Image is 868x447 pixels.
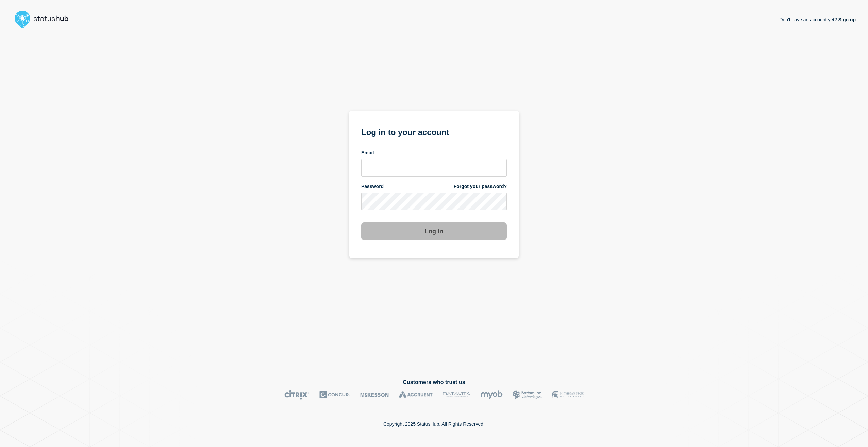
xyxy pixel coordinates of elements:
[361,193,507,210] input: password input
[319,390,350,400] img: Concur logo
[443,390,470,400] img: DataVita logo
[779,12,856,28] p: Don't have an account yet?
[837,17,856,22] a: Sign up
[12,379,856,385] h2: Customers who trust us
[383,421,485,427] p: Copyright 2025 StatusHub. All Rights Reserved.
[454,183,507,190] a: Forgot your password?
[361,183,384,190] span: Password
[361,222,507,240] button: Log in
[513,390,542,400] img: Bottomline logo
[361,150,374,156] span: Email
[360,390,389,400] img: McKesson logo
[361,125,507,138] h1: Log in to your account
[481,390,503,400] img: myob logo
[552,390,584,400] img: MSU logo
[284,390,309,400] img: Citrix logo
[12,8,77,30] img: StatusHub logo
[399,390,433,400] img: Accruent logo
[361,159,507,177] input: email input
